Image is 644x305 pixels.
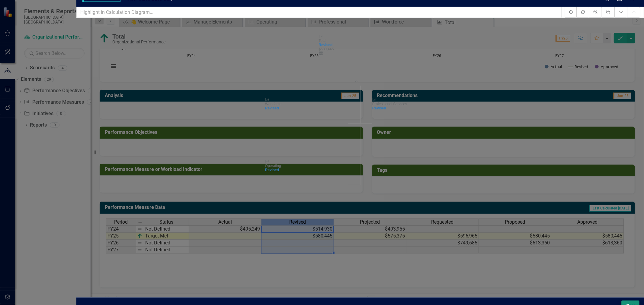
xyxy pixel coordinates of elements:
[265,168,348,172] a: Revised
[319,47,402,51] div: $580,445
[372,106,455,110] a: Revised
[319,43,402,47] a: Revised
[372,102,455,106] div: Professional Services
[265,102,348,106] div: Workforce
[265,106,348,110] a: Revised
[76,7,562,18] input: Highlight in Calculation Diagram...
[265,164,348,168] div: Operating
[319,39,402,43] div: Total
